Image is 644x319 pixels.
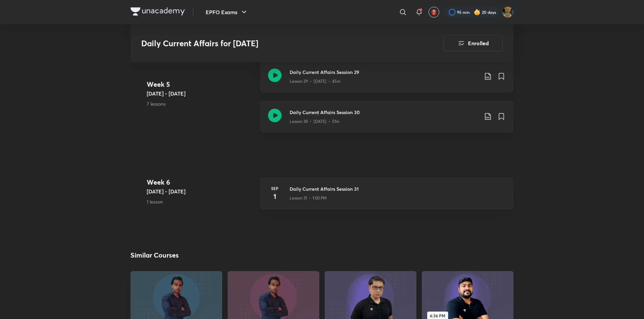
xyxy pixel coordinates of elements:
[474,9,480,16] img: streak
[290,69,478,76] h3: Daily Current Affairs Session 29
[260,177,514,218] a: Sep1Daily Current Affairs Session 31Lesson 31 • 1:00 PM
[147,100,255,107] p: 7 lessons
[147,177,255,187] h4: Week 6
[147,79,255,89] h4: Week 5
[147,187,255,195] h5: [DATE] - [DATE]
[130,7,185,16] img: Company Logo
[290,185,505,192] h3: Daily Current Affairs Session 31
[130,7,185,17] a: Company Logo
[290,195,327,201] p: Lesson 31 • 1:00 PM
[268,191,282,202] h4: 1
[431,9,437,15] img: avatar
[502,6,514,18] img: LOVEPREET Gharu
[147,198,255,205] p: 1 lesson
[141,38,405,48] h3: Daily Current Affairs for [DATE]
[290,118,340,125] p: Lesson 30 • [DATE] • 51m
[290,78,341,84] p: Lesson 29 • [DATE] • 45m
[429,7,439,18] button: avatar
[443,35,503,51] button: Enrolled
[290,109,478,116] h3: Daily Current Affairs Session 30
[130,250,179,260] h2: Similar Courses
[268,185,282,191] h6: Sep
[260,101,514,141] a: Daily Current Affairs Session 30Lesson 30 • [DATE] • 51m
[147,89,255,98] h5: [DATE] - [DATE]
[260,60,514,101] a: Daily Current Affairs Session 29Lesson 29 • [DATE] • 45m
[202,5,252,19] button: EPFO Exams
